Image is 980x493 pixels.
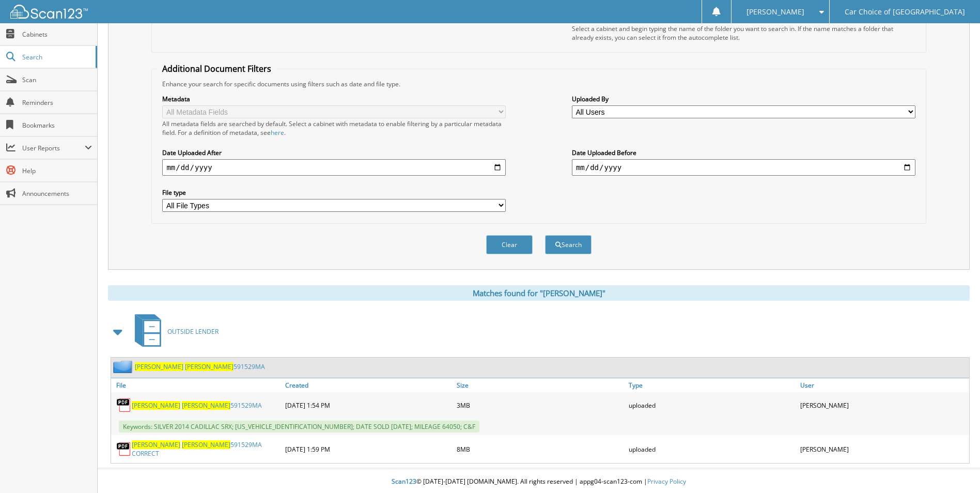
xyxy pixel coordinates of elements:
[132,401,262,410] a: [PERSON_NAME] [PERSON_NAME]591529MA
[798,438,969,460] div: [PERSON_NAME]
[626,438,798,460] div: uploaded
[185,362,234,371] span: [PERSON_NAME]
[182,401,230,410] span: [PERSON_NAME]
[746,9,804,15] span: [PERSON_NAME]
[135,362,265,371] a: [PERSON_NAME] [PERSON_NAME]591529MA
[283,438,454,460] div: [DATE] 1:59 PM
[572,159,915,176] input: end
[129,311,219,352] a: OUTSIDE LENDER
[454,438,626,460] div: 8MB
[162,95,506,103] label: Metadata
[392,477,416,486] span: Scan123
[157,80,920,88] div: Enhance your search for specific documents using filters such as date and file type.
[22,189,92,198] span: Announcements
[798,378,969,392] a: User
[162,159,506,176] input: start
[116,441,132,457] img: PDF.png
[10,5,88,19] img: scan123-logo-white.svg
[132,440,180,449] span: [PERSON_NAME]
[132,401,180,410] span: [PERSON_NAME]
[108,285,970,301] div: Matches found for "[PERSON_NAME]"
[626,395,798,415] div: uploaded
[283,378,454,392] a: Created
[572,24,915,42] div: Select a cabinet and begin typing the name of the folder you want to search in. If the name match...
[162,119,506,137] div: All metadata fields are searched by default. Select a cabinet with metadata to enable filtering b...
[271,128,284,137] a: here
[22,144,85,152] span: User Reports
[572,148,915,157] label: Date Uploaded Before
[116,397,132,413] img: PDF.png
[22,75,92,84] span: Scan
[119,421,479,433] span: Keywords: SILVER 2014 CADILLAC SRX; [US_VEHICLE_IDENTIFICATION_NUMBER]; DATE SOLD [DATE]; MILEAGE...
[928,443,980,493] iframe: Chat Widget
[182,440,230,449] span: [PERSON_NAME]
[798,395,969,415] div: [PERSON_NAME]
[486,235,533,254] button: Clear
[113,360,135,373] img: folder2.png
[845,9,965,15] span: Car Choice of [GEOGRAPHIC_DATA]
[647,477,686,486] a: Privacy Policy
[22,30,92,39] span: Cabinets
[545,235,592,254] button: Search
[22,98,92,107] span: Reminders
[572,95,915,103] label: Uploaded By
[111,378,283,392] a: File
[626,378,798,392] a: Type
[22,166,92,175] span: Help
[167,327,219,336] span: OUTSIDE LENDER
[22,53,90,61] span: Search
[135,362,183,371] span: [PERSON_NAME]
[454,395,626,415] div: 3MB
[132,440,280,458] a: [PERSON_NAME] [PERSON_NAME]591529MA CORRECT
[162,148,506,157] label: Date Uploaded After
[22,121,92,130] span: Bookmarks
[157,63,276,74] legend: Additional Document Filters
[162,188,506,197] label: File type
[454,378,626,392] a: Size
[283,395,454,415] div: [DATE] 1:54 PM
